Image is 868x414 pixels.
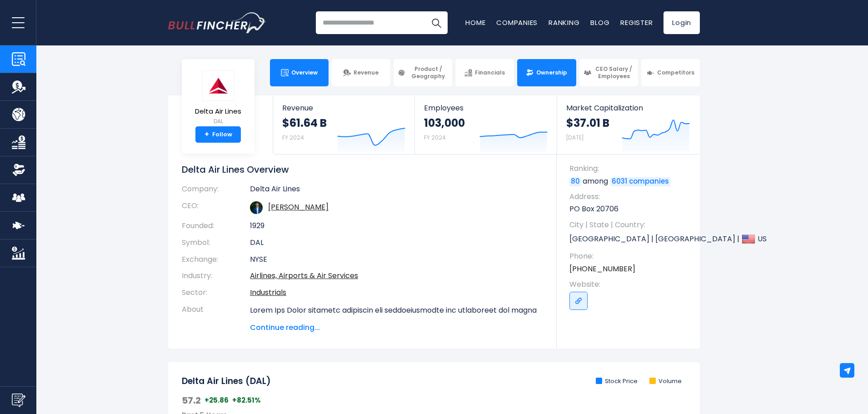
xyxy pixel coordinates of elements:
a: Login [663,11,700,34]
a: [PHONE_NUMBER] [569,264,635,274]
span: Financials [475,69,505,76]
th: Industry: [182,268,250,284]
img: Bullfincher logo [168,12,266,33]
th: Sector: [182,284,250,301]
a: Go to homepage [168,12,266,33]
a: Revenue $61.64 B FY 2024 [273,95,414,154]
td: NYSE [250,251,543,268]
span: Ownership [536,69,567,76]
p: [GEOGRAPHIC_DATA] | [GEOGRAPHIC_DATA] | US [569,232,691,246]
a: Product / Geography [394,59,452,86]
strong: + [205,130,209,139]
h1: Delta Air Lines Overview [182,164,543,175]
a: +Follow [195,126,241,143]
a: 6031 companies [610,177,670,186]
a: Home [465,18,485,27]
a: CEO Salary / Employees [579,59,638,86]
td: DAL [250,234,543,251]
img: edward-h-bastian.jpg [250,201,263,214]
li: Stock Price [596,378,638,385]
td: Delta Air Lines [250,185,543,198]
small: [DATE] [566,134,584,141]
a: ceo [268,202,329,212]
li: Volume [649,378,682,385]
a: Overview [270,59,329,86]
small: FY 2024 [282,134,304,141]
a: Competitors [641,59,700,86]
strong: $61.64 B [282,116,327,130]
a: Revenue [332,59,390,86]
span: Continue reading... [250,322,543,333]
span: Revenue [282,104,405,112]
span: Market Capitalization [566,104,690,112]
th: About [182,301,250,333]
a: Delta Air Lines DAL [195,70,242,127]
span: 57.2 [182,394,201,406]
span: Address: [569,192,691,202]
a: Market Capitalization $37.01 B [DATE] [557,95,699,154]
span: Overview [291,69,318,76]
span: Delta Air Lines [195,108,241,115]
a: Blog [590,18,609,27]
a: Ranking [549,18,579,27]
small: DAL [195,117,241,125]
th: Company: [182,185,250,198]
strong: $37.01 B [566,116,609,130]
small: FY 2024 [424,134,446,141]
p: among [569,176,691,186]
th: Symbol: [182,234,250,251]
th: CEO: [182,198,250,218]
span: CEO Salary / Employees [594,65,634,80]
span: Ranking: [569,164,691,174]
th: Founded: [182,218,250,234]
span: +25.86 [205,396,229,405]
a: Industrials [250,287,286,298]
button: Search [425,11,448,34]
span: Revenue [354,69,379,76]
strong: 103,000 [424,116,465,130]
span: Website: [569,279,691,289]
span: Competitors [657,69,694,76]
a: Airlines, Airports & Air Services [250,270,358,281]
span: Employees [424,104,547,112]
th: Exchange: [182,251,250,268]
a: 80 [569,177,581,186]
td: 1929 [250,218,543,234]
a: Ownership [517,59,576,86]
span: +82.51% [232,396,261,405]
a: Employees 103,000 FY 2024 [415,95,556,154]
img: Ownership [12,163,25,177]
a: Register [620,18,653,27]
span: Phone: [569,251,691,261]
a: Go to link [569,292,588,310]
p: PO Box 20706 [569,204,691,214]
a: Financials [455,59,514,86]
h2: Delta Air Lines (DAL) [182,376,271,387]
span: City | State | Country: [569,220,691,230]
a: Companies [496,18,538,27]
span: Product / Geography [408,65,448,80]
